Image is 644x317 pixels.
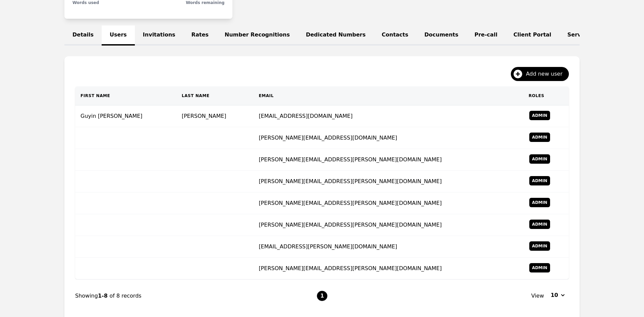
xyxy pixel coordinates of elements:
th: Roles [523,86,569,105]
span: Admin [529,220,550,229]
th: Last Name [176,86,254,105]
a: Documents [416,25,466,46]
a: Dedicated Numbers [298,25,374,46]
span: 1-8 [98,293,109,299]
span: Add new user [526,70,567,78]
td: [PERSON_NAME][EMAIL_ADDRESS][PERSON_NAME][DOMAIN_NAME] [253,171,523,192]
td: [PERSON_NAME] [176,105,254,127]
span: Admin [529,111,550,120]
a: Rates [183,25,217,46]
button: Add new user [511,67,569,81]
td: [PERSON_NAME][EMAIL_ADDRESS][PERSON_NAME][DOMAIN_NAME] [253,149,523,171]
span: 10 [551,291,558,299]
a: Invitations [135,25,183,46]
td: [PERSON_NAME][EMAIL_ADDRESS][PERSON_NAME][DOMAIN_NAME] [253,192,523,214]
span: Admin [529,133,550,142]
span: Admin [529,198,550,207]
button: 10 [547,290,569,301]
nav: Page navigation [75,280,569,312]
td: [EMAIL_ADDRESS][PERSON_NAME][DOMAIN_NAME] [253,236,523,258]
a: Service Lines [559,25,616,46]
td: [PERSON_NAME][EMAIL_ADDRESS][PERSON_NAME][DOMAIN_NAME] [253,258,523,280]
span: Admin [529,154,550,164]
th: Email [253,86,523,105]
span: Admin [529,176,550,185]
span: Admin [529,241,550,251]
a: Number Recognitions [217,25,298,46]
td: [PERSON_NAME][EMAIL_ADDRESS][PERSON_NAME][DOMAIN_NAME] [253,214,523,236]
span: Admin [529,263,550,272]
td: [PERSON_NAME][EMAIL_ADDRESS][DOMAIN_NAME] [253,127,523,149]
a: Client Portal [505,25,559,46]
a: Contacts [374,25,416,46]
span: View [531,292,544,300]
th: First Name [75,86,176,105]
a: Pre-call [467,25,505,46]
a: Details [64,25,102,46]
div: Showing of 8 records [75,292,317,300]
td: Guyin [PERSON_NAME] [75,105,176,127]
td: [EMAIL_ADDRESS][DOMAIN_NAME] [253,105,523,127]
